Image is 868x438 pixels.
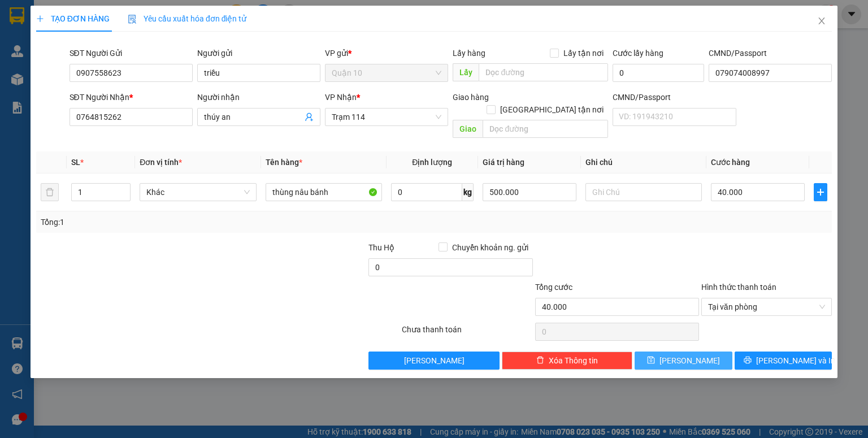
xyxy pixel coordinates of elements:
[496,103,608,116] span: [GEOGRAPHIC_DATA] tận nơi
[140,158,182,167] span: Đơn vị tính
[266,158,302,167] span: Tên hàng
[332,109,441,125] span: Trạm 114
[41,216,336,228] div: Tổng: 1
[709,47,832,59] div: CMND/Passport
[404,354,465,367] span: [PERSON_NAME]
[581,151,706,174] th: Ghi chú
[368,352,499,370] button: [PERSON_NAME]
[806,6,837,37] button: Close
[483,158,524,167] span: Giá trị hàng
[453,120,483,138] span: Giao
[401,323,533,343] div: Chưa thanh toán
[36,14,110,23] span: TẠO ĐƠN HÀNG
[708,298,825,315] span: Tại văn phòng
[197,91,320,103] div: Người nhận
[70,47,193,59] div: SĐT Người Gửi
[453,93,489,102] span: Giao hàng
[412,158,452,167] span: Định lượng
[483,120,608,138] input: Dọc đường
[128,14,247,23] span: Yêu cầu xuất hóa đơn điện tử
[41,183,59,201] button: delete
[146,184,249,201] span: Khác
[325,47,448,59] div: VP gửi
[266,183,382,201] input: VD: Bàn, Ghế
[462,183,474,201] span: kg
[71,158,80,167] span: SL
[744,356,752,365] span: printer
[613,64,704,82] input: Cước lấy hàng
[613,91,736,103] div: CMND/Passport
[817,16,826,25] span: close
[559,47,608,59] span: Lấy tận nơi
[305,112,314,122] span: user-add
[502,352,632,370] button: deleteXóa Thông tin
[128,15,137,24] img: icon
[483,183,576,201] input: 0
[659,354,720,367] span: [PERSON_NAME]
[197,47,320,59] div: Người gửi
[70,91,193,103] div: SĐT Người Nhận
[635,352,732,370] button: save[PERSON_NAME]
[448,241,533,254] span: Chuyển khoản ng. gửi
[613,49,663,58] label: Cước lấy hàng
[332,64,441,81] span: Quận 10
[814,188,827,197] span: plus
[756,354,835,367] span: [PERSON_NAME] và In
[814,183,827,201] button: plus
[536,356,544,365] span: delete
[701,283,776,292] label: Hình thức thanh toán
[479,63,608,81] input: Dọc đường
[647,356,655,365] span: save
[453,63,479,81] span: Lấy
[325,93,357,102] span: VP Nhận
[711,158,750,167] span: Cước hàng
[368,243,394,252] span: Thu Hộ
[453,49,485,58] span: Lấy hàng
[735,352,832,370] button: printer[PERSON_NAME] và In
[535,283,572,292] span: Tổng cước
[549,354,598,367] span: Xóa Thông tin
[36,15,44,23] span: plus
[585,183,702,201] input: Ghi Chú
